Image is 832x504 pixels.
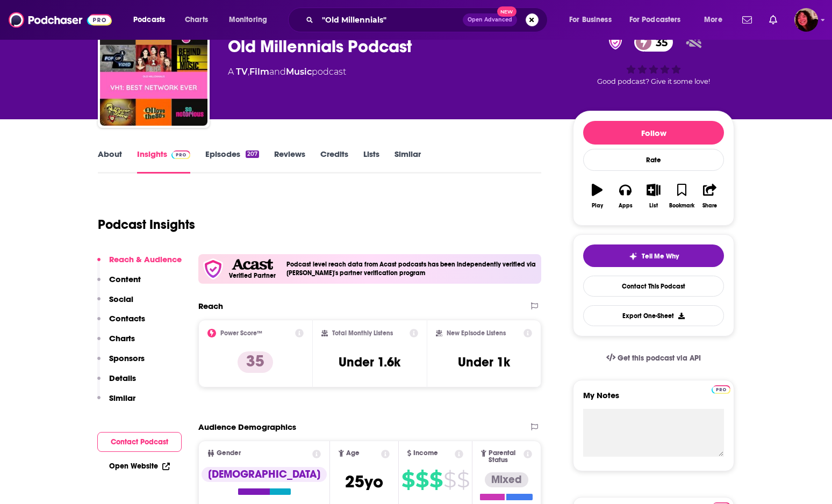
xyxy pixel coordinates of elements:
button: Play [583,177,611,215]
a: Film [249,67,269,77]
input: Search podcasts, credits, & more... [318,11,463,28]
button: Apps [611,177,639,215]
a: Open Website [109,462,170,471]
span: , [248,67,249,77]
a: Credits [320,149,348,174]
h3: Under 1.6k [339,354,400,370]
h2: Power Score™ [220,329,262,337]
span: Gender [217,450,241,457]
a: Charts [178,11,214,28]
button: Details [97,373,136,393]
a: About [98,149,122,174]
a: TV [236,67,248,77]
span: Parental Status [489,450,522,464]
span: $ [457,471,469,488]
button: open menu [622,11,697,28]
button: Share [696,177,724,215]
button: Content [97,274,141,294]
h2: Reach [198,301,223,311]
h4: Podcast level reach data from Acast podcasts has been independently verified via [PERSON_NAME]'s ... [286,261,537,277]
span: For Podcasters [629,12,681,27]
a: Show notifications dropdown [738,11,756,29]
p: Reach & Audience [109,254,182,264]
span: $ [429,471,442,488]
h2: Total Monthly Listens [332,329,393,337]
span: New [497,6,517,17]
a: Lists [363,149,379,174]
img: User Profile [794,8,818,32]
a: InsightsPodchaser Pro [137,149,190,174]
img: verfied icon [203,258,224,279]
img: Podchaser - Follow, Share and Rate Podcasts [9,10,112,30]
img: verified Badge [605,35,626,49]
div: 207 [246,150,259,158]
button: Contacts [97,313,145,333]
p: Sponsors [109,353,145,363]
span: Get this podcast via API [618,354,701,363]
span: Podcasts [133,12,165,27]
span: 25 yo [345,471,383,492]
div: Share [702,203,717,209]
button: Open AdvancedNew [463,13,517,26]
button: Show profile menu [794,8,818,32]
span: Tell Me Why [642,252,679,261]
button: open menu [126,11,179,28]
div: Play [592,203,603,209]
span: $ [443,471,456,488]
div: A podcast [228,66,346,78]
h5: Verified Partner [229,272,276,279]
a: 35 [634,33,673,52]
div: Rate [583,149,724,171]
span: and [269,67,286,77]
p: Details [109,373,136,383]
span: $ [415,471,428,488]
img: Podchaser Pro [712,385,730,394]
button: Similar [97,393,135,413]
h1: Podcast Insights [98,217,195,233]
img: Old Millennials Podcast [100,18,207,126]
button: Export One-Sheet [583,305,724,326]
img: tell me why sparkle [629,252,637,261]
h2: Audience Demographics [198,422,296,432]
h2: New Episode Listens [447,329,506,337]
button: Social [97,294,133,314]
div: [DEMOGRAPHIC_DATA] [202,467,327,482]
button: List [640,177,668,215]
span: Charts [185,12,208,27]
span: Age [346,450,360,457]
span: Logged in as Kathryn-Musilek [794,8,818,32]
span: $ [401,471,414,488]
span: 35 [645,33,673,52]
a: Similar [395,149,421,174]
button: Follow [583,121,724,145]
button: open menu [562,11,625,28]
a: Reviews [274,149,305,174]
p: Content [109,274,141,284]
a: Pro website [712,384,730,394]
button: Sponsors [97,353,145,373]
div: Search podcasts, credits, & more... [298,8,558,32]
label: My Notes [583,390,724,409]
span: Good podcast? Give it some love! [597,77,710,85]
h3: Under 1k [458,354,510,370]
button: Charts [97,333,135,353]
div: Bookmark [669,203,694,209]
p: Social [109,294,133,304]
a: Show notifications dropdown [765,11,781,29]
div: Apps [619,203,633,209]
button: open menu [221,11,281,28]
p: Similar [109,393,135,403]
p: Charts [109,333,135,343]
button: open menu [697,11,736,28]
span: Monitoring [229,12,267,27]
span: More [704,12,722,27]
button: Reach & Audience [97,254,182,274]
button: tell me why sparkleTell Me Why [583,244,724,267]
p: 35 [238,351,273,373]
a: Contact This Podcast [583,276,724,297]
a: Episodes207 [205,149,259,174]
img: Podchaser Pro [171,150,190,159]
a: Get this podcast via API [598,345,709,371]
